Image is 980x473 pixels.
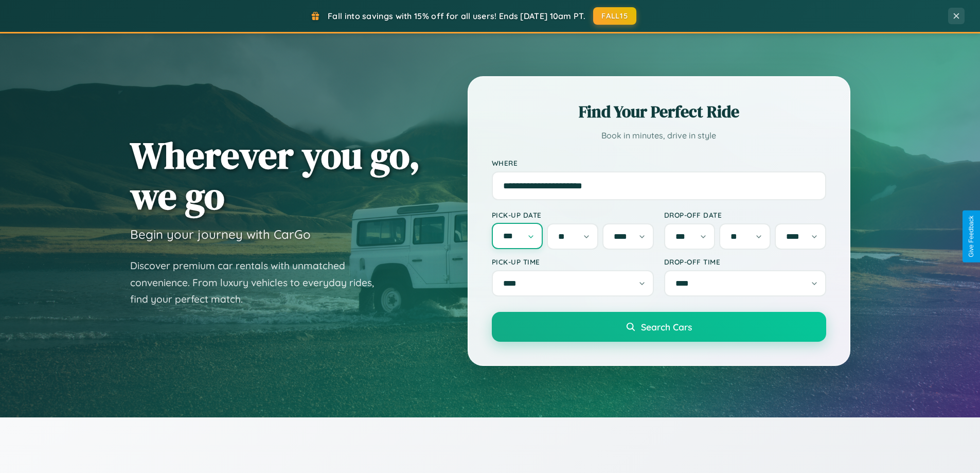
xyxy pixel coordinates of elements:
[968,216,975,257] div: Give Feedback
[492,211,654,219] label: Pick-up Date
[641,321,692,332] span: Search Cars
[492,257,654,266] label: Pick-up Time
[130,135,420,216] h1: Wherever you go, we go
[130,226,311,242] h3: Begin your journey with CarGo
[492,312,826,342] button: Search Cars
[130,257,387,308] p: Discover premium car rentals with unmatched convenience. From luxury vehicles to everyday rides, ...
[492,100,826,123] h2: Find Your Perfect Ride
[492,159,826,167] label: Where
[492,128,826,143] p: Book in minutes, drive in style
[328,11,585,21] span: Fall into savings with 15% off for all users! Ends [DATE] 10am PT.
[593,7,636,25] button: FALL15
[664,257,826,266] label: Drop-off Time
[664,211,826,219] label: Drop-off Date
